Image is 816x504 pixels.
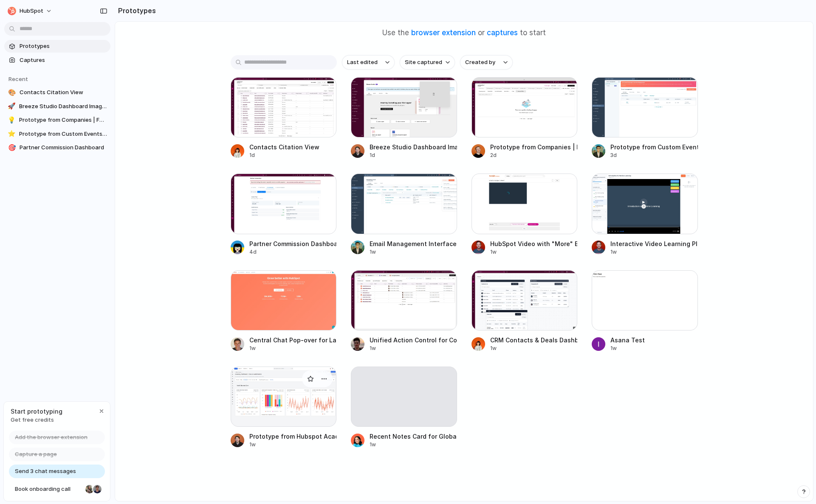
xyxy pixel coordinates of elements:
a: Interactive Video Learning PlatformInteractive Video Learning Platform1w [592,174,698,255]
span: Book onboarding call [15,485,82,493]
div: 1w [370,248,457,256]
span: Prototypes [20,42,107,50]
div: 1w [490,248,578,256]
div: Recent Notes Card for Global Home [370,432,457,441]
div: 3d [610,151,698,159]
div: Christian Iacullo [92,484,102,494]
div: Email Management Interface Update [370,239,457,248]
a: Prototypes [4,40,110,53]
div: 1d [370,151,457,159]
a: Prototype from Custom Events ManagementPrototype from Custom Events Management3d [592,77,698,159]
span: Last edited [347,58,378,67]
span: Prototype from Custom Events Management [19,130,107,138]
div: 💡 [8,116,16,124]
div: 4d [249,248,337,256]
div: 🎨 [8,88,16,97]
div: 1w [370,441,457,448]
div: 1w [370,344,457,352]
a: captures [487,28,518,37]
div: Prototype from Hubspot Academy Dashboard [249,432,337,441]
a: Asana TestAsana Test1w [592,270,698,352]
span: Partner Commission Dashboard [20,143,107,152]
a: Recent Notes Card for Global Home1w [351,367,457,448]
a: HubSpot Video with "More" ButtonHubSpot Video with "More" Button1w [472,174,578,255]
div: Unified Action Control for Contact Buttons [370,336,457,344]
div: 2d [490,151,578,159]
a: Central Chat Pop-over for Landing PagesCentral Chat Pop-over for Landing Pages1w [231,270,337,352]
a: Email Management Interface UpdateEmail Management Interface Update1w [351,174,457,255]
div: 1d [249,151,319,159]
div: 🎯 [8,143,16,152]
div: Prototype from Companies | FPL Sourcing [490,143,578,151]
button: HubSpot [4,4,56,18]
h2: Prototypes [115,6,156,16]
a: Prototype from Companies | FPL SourcingPrototype from Companies | FPL Sourcing2d [472,77,578,159]
button: Last edited [342,55,395,70]
span: Created by [465,58,495,67]
div: Central Chat Pop-over for Landing Pages [249,336,337,344]
button: Site captured [400,55,455,70]
div: Prototype from Custom Events Management [610,143,698,151]
span: Prototype from Companies | FPL Sourcing [19,116,107,124]
div: 1w [249,441,337,448]
div: Breeze Studio Dashboard Image Fix [370,143,457,151]
span: Capture a page [15,450,57,459]
a: 🎨Contacts Citation View [4,86,110,99]
a: Captures [4,54,110,67]
div: 1w [249,344,337,352]
span: Site captured [405,58,442,67]
a: 🚀Breeze Studio Dashboard Image Fix [4,100,110,113]
span: Breeze Studio Dashboard Image Fix [19,102,107,111]
a: ⭐Prototype from Custom Events Management [4,128,110,140]
div: Asana Test [610,336,645,344]
div: 1w [490,344,578,352]
span: HubSpot [20,7,43,15]
div: Interactive Video Learning Platform [610,239,698,248]
div: 1w [610,344,645,352]
a: 🎯Partner Commission Dashboard [4,141,110,154]
a: Prototype from Hubspot Academy DashboardPrototype from Hubspot Academy Dashboard1w [231,367,337,448]
div: 1w [610,248,698,256]
span: Recent [8,76,28,82]
span: Use the or to start [382,28,546,39]
button: Created by [460,55,513,70]
span: Contacts Citation View [20,88,107,97]
a: Book onboarding call [9,482,105,496]
a: browser extension [411,28,476,37]
a: Unified Action Control for Contact ButtonsUnified Action Control for Contact Buttons1w [351,270,457,352]
div: HubSpot Video with "More" Button [490,239,578,248]
div: Nicole Kubica [85,484,95,494]
div: Partner Commission Dashboard [249,239,337,248]
a: Contacts Citation ViewContacts Citation View1d [231,77,337,159]
div: CRM Contacts & Deals Dashboard [490,336,578,344]
div: Contacts Citation View [249,143,319,151]
span: Start prototyping [11,407,62,416]
span: Send 3 chat messages [15,467,76,476]
a: 💡Prototype from Companies | FPL Sourcing [4,114,110,126]
div: 🚀 [8,102,16,111]
a: CRM Contacts & Deals DashboardCRM Contacts & Deals Dashboard1w [472,270,578,352]
div: ⭐ [8,130,16,138]
a: Partner Commission DashboardPartner Commission Dashboard4d [231,174,337,255]
span: Captures [20,56,107,64]
span: Add the browser extension [15,433,88,442]
a: Breeze Studio Dashboard Image FixBreeze Studio Dashboard Image Fix1d [351,77,457,159]
span: Get free credits [11,416,62,424]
